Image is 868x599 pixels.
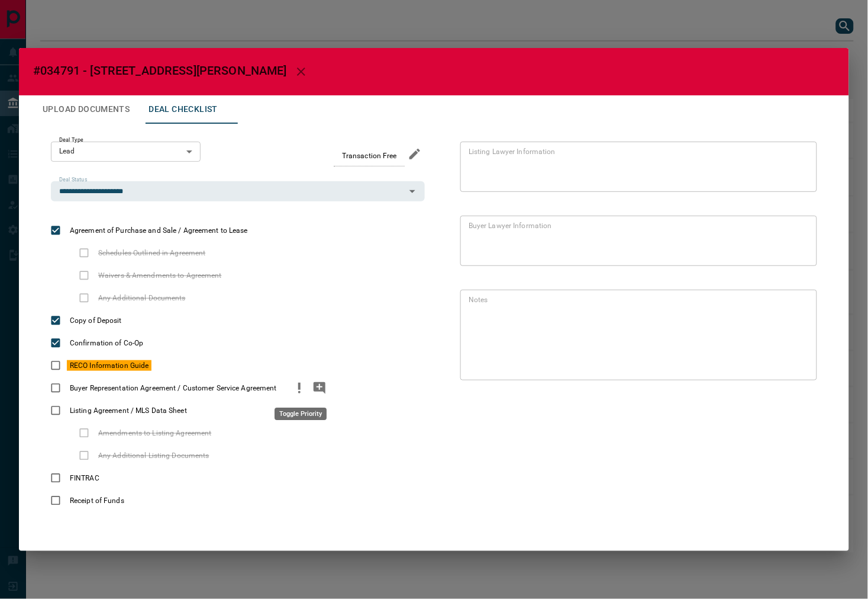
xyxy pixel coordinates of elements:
span: Any Additional Documents [95,293,189,303]
label: Deal Type [59,136,83,144]
textarea: text field [469,146,804,187]
span: Copy of Deposit [67,315,125,326]
div: Lead [51,142,201,162]
button: Open [404,183,421,200]
div: Toggle Priority [275,408,327,420]
span: Agreement of Purchase and Sale / Agreement to Lease [67,225,251,236]
span: Amendments to Listing Agreement [95,428,215,438]
textarea: text field [469,220,804,261]
button: Upload Documents [33,95,139,124]
span: Waivers & Amendments to Agreement [95,270,225,281]
span: Schedules Outlined in Agreement [95,248,209,258]
button: edit [405,144,425,164]
span: Listing Agreement / MLS Data Sheet [67,405,190,416]
span: #034791 - [STREET_ADDRESS][PERSON_NAME] [33,63,287,78]
span: Buyer Representation Agreement / Customer Service Agreement [67,383,280,393]
span: RECO Information Guide [67,360,151,371]
label: Deal Status [59,176,87,184]
span: FINTRAC [67,473,102,483]
button: add note [309,377,330,399]
span: Confirmation of Co-Op [67,338,146,348]
button: priority [289,377,309,399]
span: Receipt of Funds [67,495,127,506]
textarea: text field [469,294,804,375]
button: Deal Checklist [139,95,227,124]
span: Any Additional Listing Documents [95,450,212,461]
